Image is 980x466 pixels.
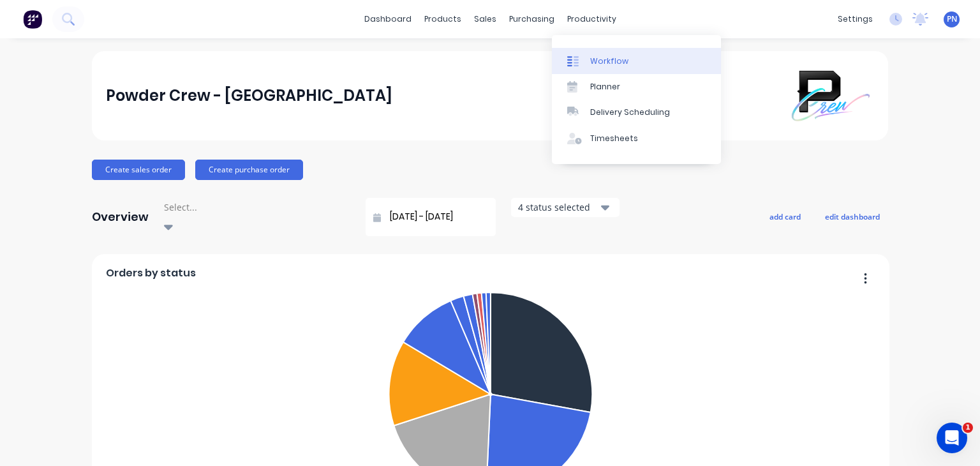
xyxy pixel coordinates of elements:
[937,423,967,453] iframe: Intercom live chat
[561,10,623,29] div: productivity
[552,100,721,125] a: Delivery Scheduling
[468,10,503,29] div: sales
[418,10,468,29] div: products
[785,64,874,126] img: Powder Crew - Northern Beaches
[92,160,185,180] button: Create sales order
[92,204,149,230] div: Overview
[817,208,888,225] button: edit dashboard
[518,200,598,214] div: 4 status selected
[503,10,561,29] div: purchasing
[552,74,721,100] a: Planner
[590,133,638,144] div: Timesheets
[511,198,620,217] button: 4 status selected
[590,56,628,67] div: Workflow
[831,10,879,29] div: settings
[358,10,418,29] a: dashboard
[590,81,620,93] div: Planner
[106,83,392,109] div: Powder Crew - [GEOGRAPHIC_DATA]
[106,266,196,281] span: Orders by status
[963,423,973,433] span: 1
[552,126,721,151] a: Timesheets
[590,107,670,118] div: Delivery Scheduling
[761,208,809,225] button: add card
[23,10,42,29] img: Factory
[195,160,303,180] button: Create purchase order
[947,13,957,25] span: PN
[552,48,721,73] a: Workflow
